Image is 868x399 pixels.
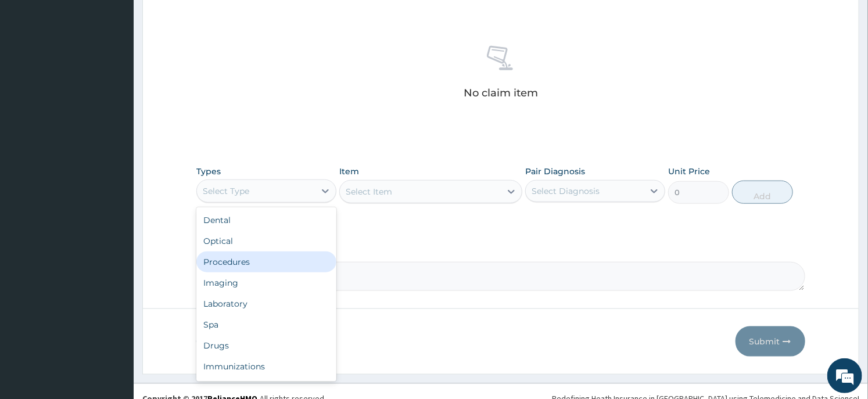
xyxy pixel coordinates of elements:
[339,166,359,177] label: Item
[196,377,336,398] div: Others
[196,210,336,231] div: Dental
[6,271,221,312] textarea: Type your message and hit 'Enter'
[196,293,336,314] div: Laboratory
[67,123,160,240] span: We're online!
[196,251,336,272] div: Procedures
[464,87,538,99] p: No claim item
[196,356,336,377] div: Immunizations
[196,167,221,177] label: Types
[60,65,195,80] div: Chat with us now
[732,181,793,204] button: Add
[191,6,218,34] div: Minimize live chat window
[196,231,336,251] div: Optical
[196,314,336,335] div: Spa
[196,272,336,293] div: Imaging
[196,246,805,256] label: Comment
[203,185,249,197] div: Select Type
[736,326,805,357] button: Submit
[196,335,336,356] div: Drugs
[21,58,47,87] img: d_794563401_company_1708531726252_794563401
[668,166,710,177] label: Unit Price
[532,185,600,197] div: Select Diagnosis
[525,166,585,177] label: Pair Diagnosis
